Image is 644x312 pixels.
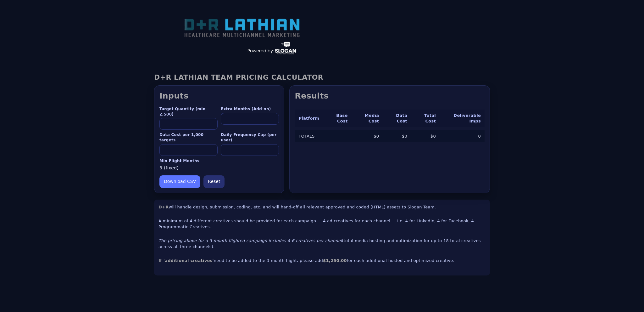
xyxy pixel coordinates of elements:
td: $0 [383,130,411,142]
h2: Results [295,91,485,101]
label: Data Cost per 1,000 targets [159,132,218,143]
td: 0 [440,130,485,142]
strong: If 'additional creatives' [158,258,214,263]
strong: $1,250.00 [323,258,347,263]
strong: D+R [158,205,169,209]
em: The pricing above for a 3 month flighted campaign includes 4-6 creatives per channel [158,238,342,243]
h2: Inputs [159,91,279,101]
label: Target Quantity (min 2,500) [159,106,218,117]
div: 3 (fixed) [159,165,218,171]
th: Platform [295,110,323,127]
th: Deliverable Imps [440,110,485,127]
label: Extra Months (Add-on) [221,106,279,112]
label: Min Flight Months [159,158,218,164]
p: will handle design, submission, coding, etc. and will hand-off all relevant approved and coded (H... [158,204,486,210]
label: Daily Frequency Cap (per user) [221,132,279,143]
button: Reset [203,175,225,188]
p: (total media hosting and optimization for up to 18 total creatives across all three channels). [158,238,486,250]
td: $0 [352,130,383,142]
th: Base Cost [323,110,351,127]
td: TOTALS [295,130,323,142]
p: A minimum of 4 different creatives should be provided for each campaign — 4 ad creatives for each... [158,218,486,230]
td: $0 [411,130,440,142]
th: Total Cost [411,110,440,127]
th: Media Cost [352,110,383,127]
h1: D+R LATHIAN TEAM PRICING CALCULATOR [154,73,490,82]
button: Download CSV [159,175,200,188]
p: need to be added to the 3 month flight, please add for each additional hosted and optimized creat... [158,258,486,264]
th: Data Cost [383,110,411,127]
